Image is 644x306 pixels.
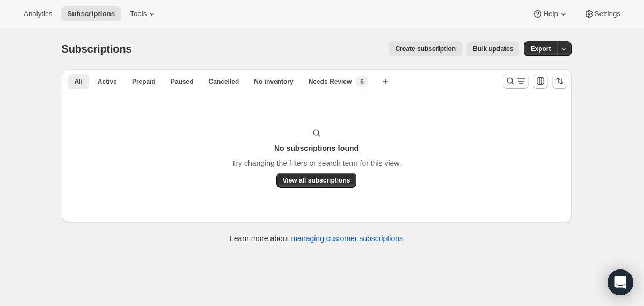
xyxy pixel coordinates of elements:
span: Paused [171,77,194,86]
button: Search and filter results [503,74,529,89]
button: Analytics [17,6,58,21]
span: Prepaid [132,77,156,86]
p: Learn more about [230,233,403,244]
div: Open Intercom Messenger [608,269,633,295]
span: All [75,77,83,86]
button: Customize table column order and visibility [533,74,548,89]
span: Needs Review [309,77,352,86]
span: Tools [130,10,147,18]
button: Settings [577,6,627,21]
span: View all subscriptions [283,176,350,185]
span: Bulk updates [473,45,513,53]
p: Try changing the filters or search term for this view. [231,158,401,169]
span: Subscriptions [62,43,132,55]
span: Export [530,45,551,53]
a: managing customer subscriptions [291,234,403,243]
button: Create new view [377,74,394,89]
button: View all subscriptions [276,173,357,188]
span: Create subscription [395,45,456,53]
span: Settings [595,10,620,18]
span: Help [543,10,558,18]
span: No inventory [254,77,293,86]
span: Active [98,77,117,86]
button: Create subscription [389,41,462,56]
button: Help [526,6,575,21]
h3: No subscriptions found [274,143,358,154]
span: Subscriptions [67,10,115,18]
span: Cancelled [209,77,239,86]
span: 6 [360,77,364,86]
button: Bulk updates [466,41,519,56]
button: Sort the results [552,74,567,89]
button: Tools [123,6,164,21]
span: Analytics [24,10,52,18]
button: Subscriptions [61,6,121,21]
button: Export [524,41,557,56]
